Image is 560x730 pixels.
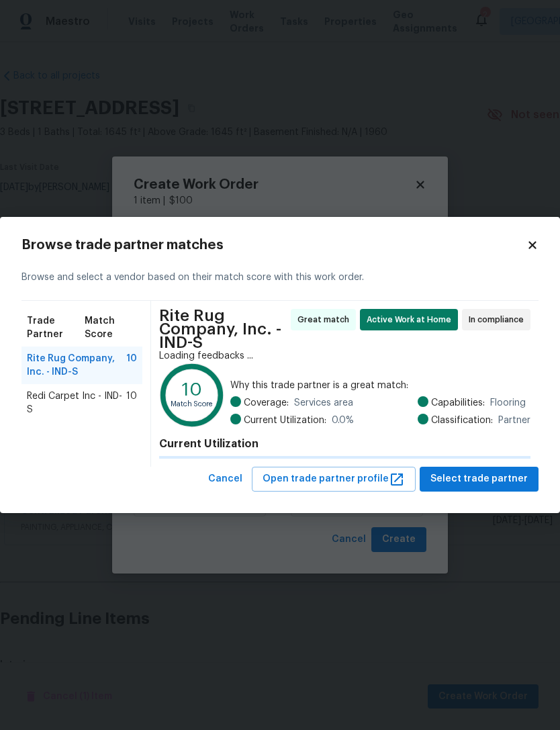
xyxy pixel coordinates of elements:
[208,471,242,488] span: Cancel
[490,396,526,410] span: Flooring
[159,437,530,451] h4: Current Utilization
[85,314,137,341] span: Match Score
[21,238,526,252] h2: Browse trade partner matches
[431,396,485,410] span: Capabilities:
[126,352,137,379] span: 10
[159,349,530,363] div: Loading feedbacks ...
[126,390,137,416] span: 10
[27,314,85,341] span: Trade Partner
[244,396,289,410] span: Coverage:
[27,390,126,416] span: Redi Carpet Inc - IND-S
[367,313,457,326] span: Active Work at Home
[230,379,530,392] span: Why this trade partner is a great match:
[498,414,530,427] span: Partner
[469,313,529,326] span: In compliance
[297,313,355,326] span: Great match
[171,400,214,408] text: Match Score
[332,414,354,427] span: 0.0 %
[263,471,405,488] span: Open trade partner profile
[420,467,539,492] button: Select trade partner
[431,414,493,427] span: Classification:
[159,309,287,349] span: Rite Rug Company, Inc. - IND-S
[203,467,248,492] button: Cancel
[21,255,539,301] div: Browse and select a vendor based on their match score with this work order.
[182,381,202,399] text: 10
[27,352,126,379] span: Rite Rug Company, Inc. - IND-S
[294,396,353,410] span: Services area
[252,467,416,492] button: Open trade partner profile
[244,414,326,427] span: Current Utilization:
[430,471,528,488] span: Select trade partner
